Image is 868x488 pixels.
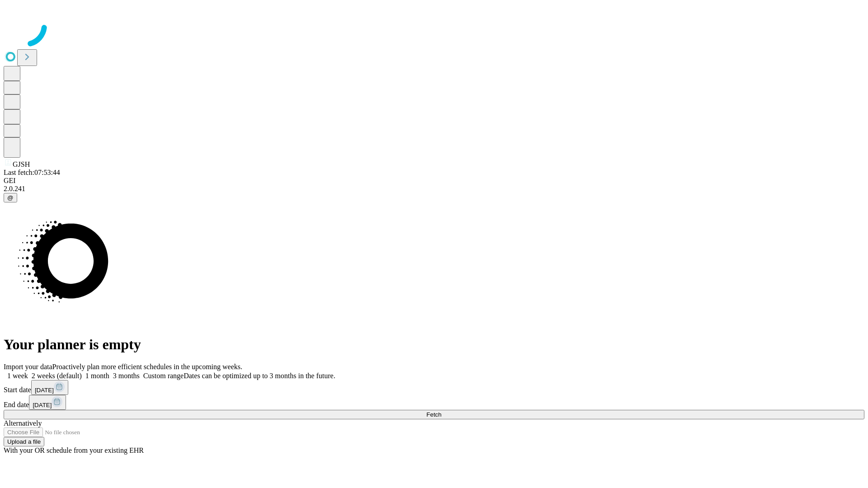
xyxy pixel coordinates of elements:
[13,160,30,168] span: GJSH
[29,395,66,410] button: [DATE]
[113,372,140,380] span: 3 months
[4,419,42,427] span: Alternatively
[4,395,864,410] div: End date
[52,363,242,371] span: Proactively plan more efficient schedules in the upcoming weeks.
[85,372,109,380] span: 1 month
[4,410,864,419] button: Fetch
[4,177,864,185] div: GEI
[35,387,54,394] span: [DATE]
[4,437,44,446] button: Upload a file
[7,372,28,380] span: 1 week
[4,185,864,193] div: 2.0.241
[33,402,52,408] span: [DATE]
[4,380,864,395] div: Start date
[426,411,441,418] span: Fetch
[32,372,82,380] span: 2 weeks (default)
[4,193,17,202] button: @
[4,363,52,371] span: Import your data
[4,169,60,176] span: Last fetch: 07:53:44
[4,336,864,353] h1: Your planner is empty
[31,380,68,395] button: [DATE]
[143,372,184,380] span: Custom range
[4,446,144,454] span: With your OR schedule from your existing EHR
[7,194,14,201] span: @
[184,372,335,380] span: Dates can be optimized up to 3 months in the future.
